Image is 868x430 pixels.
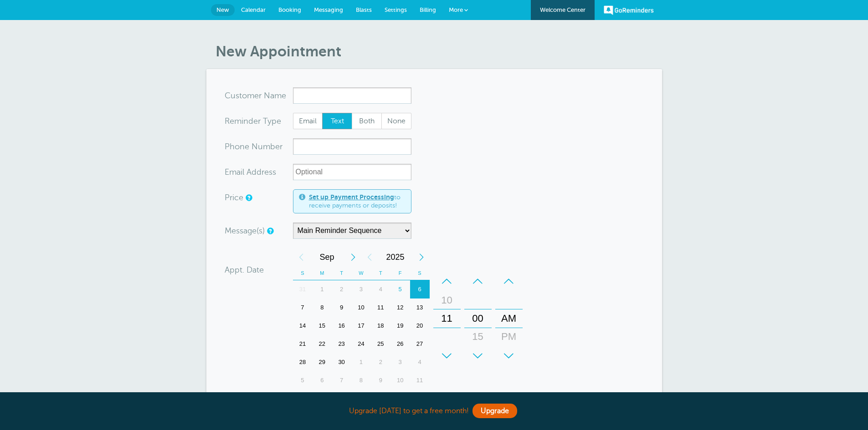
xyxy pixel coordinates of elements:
[410,335,430,353] div: Saturday, September 27
[351,353,371,371] div: 1
[332,317,351,335] div: 16
[332,371,351,390] div: Tuesday, October 7
[351,371,371,390] div: 8
[449,6,463,13] span: More
[312,266,332,280] th: M
[293,113,323,129] span: Email
[351,335,371,353] div: Wednesday, September 24
[498,328,520,346] div: PM
[312,298,332,317] div: Monday, September 8
[225,164,293,180] div: ress
[390,317,410,335] div: Friday, September 19
[390,298,410,317] div: Friday, September 12
[293,353,313,371] div: 28
[332,317,351,335] div: Tuesday, September 16
[390,298,410,317] div: 12
[371,335,390,353] div: Thursday, September 25
[312,371,332,390] div: Monday, October 6
[352,113,381,129] span: Both
[436,291,458,309] div: 10
[293,317,313,335] div: Sunday, September 14
[323,113,352,129] span: Text
[278,6,301,13] span: Booking
[361,248,378,266] div: Previous Year
[241,168,262,176] span: il Add
[225,168,241,176] span: Ema
[371,317,390,335] div: 18
[312,353,332,371] div: 29
[206,401,662,421] div: Upgrade [DATE] to get a free month!
[378,248,413,266] span: 2025
[410,353,430,371] div: 4
[467,309,489,328] div: 00
[240,142,263,151] span: ne Nu
[314,6,343,13] span: Messaging
[467,328,489,346] div: 15
[312,353,332,371] div: Monday, September 29
[332,280,351,298] div: 2
[410,335,430,353] div: 27
[225,227,265,235] label: Message(s)
[382,113,411,129] span: None
[293,353,313,371] div: Sunday, September 28
[293,335,313,353] div: Sunday, September 21
[356,6,372,13] span: Blasts
[410,298,430,317] div: 13
[309,193,406,209] span: to receive payments or deposits!
[390,280,410,298] div: Today, Friday, September 5
[322,113,352,129] label: Text
[312,317,332,335] div: 15
[390,353,410,371] div: Friday, October 3
[351,280,371,298] div: 3
[413,248,430,266] div: Next Year
[225,87,293,104] div: ame
[312,335,332,353] div: 22
[467,346,489,364] div: 30
[293,266,313,280] th: S
[351,335,371,353] div: 24
[332,335,351,353] div: Tuesday, September 23
[371,317,390,335] div: Thursday, September 18
[351,266,371,280] th: W
[225,266,264,274] label: Appt. Date
[371,353,390,371] div: 2
[293,298,313,317] div: Sunday, September 7
[390,266,410,280] th: F
[225,91,239,100] span: Cus
[345,248,361,266] div: Next Month
[225,117,281,125] label: Reminder Type
[312,280,332,298] div: Monday, September 1
[410,298,430,317] div: Saturday, September 13
[293,164,411,180] input: Optional
[312,335,332,353] div: Monday, September 22
[410,317,430,335] div: 20
[332,298,351,317] div: 9
[390,371,410,390] div: 10
[216,43,662,60] h1: New Appointment
[351,280,371,298] div: Wednesday, September 3
[267,228,272,234] a: Simple templates and custom messages will use the reminder schedule set under Settings > Reminder...
[332,335,351,353] div: 23
[371,335,390,353] div: 25
[390,371,410,390] div: Friday, October 10
[351,298,371,317] div: 10
[293,335,313,353] div: 21
[410,371,430,390] div: Saturday, October 11
[225,193,243,202] label: Price
[216,6,229,13] span: New
[332,298,351,317] div: Tuesday, September 9
[390,317,410,335] div: 19
[371,298,390,317] div: Thursday, September 11
[371,266,390,280] th: T
[436,309,458,328] div: 11
[371,280,390,298] div: Thursday, September 4
[351,353,371,371] div: Wednesday, October 1
[410,353,430,371] div: Saturday, October 4
[293,280,313,298] div: Sunday, August 31
[410,266,430,280] th: S
[371,371,390,390] div: 9
[351,317,371,335] div: Wednesday, September 17
[464,272,492,365] div: Minutes
[312,280,332,298] div: 1
[498,309,520,328] div: AM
